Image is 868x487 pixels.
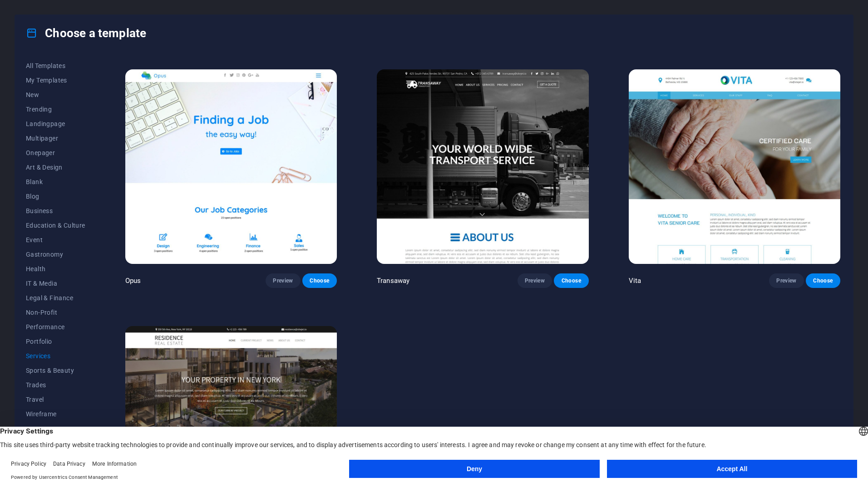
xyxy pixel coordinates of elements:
[629,276,641,285] p: Vita
[26,26,146,40] h4: Choose a template
[26,392,85,407] button: Travel
[26,294,85,302] span: Legal & Finance
[26,120,85,127] span: Landingpage
[26,236,85,243] span: Event
[26,352,85,360] span: Services
[266,273,300,288] button: Preview
[769,273,804,288] button: Preview
[26,164,85,171] span: Art & Design
[26,117,85,131] button: Landingpage
[26,291,85,305] button: Legal & Finance
[629,69,840,264] img: Vita
[26,77,85,84] span: My Templates
[26,160,85,175] button: Art & Design
[26,276,85,291] button: IT & Media
[26,323,85,331] span: Performance
[26,146,85,160] button: Onepager
[26,349,85,363] button: Services
[26,207,85,214] span: Business
[518,273,552,288] button: Preview
[310,277,330,284] span: Choose
[273,277,293,284] span: Preview
[125,276,141,285] p: Opus
[26,131,85,146] button: Multipager
[554,273,588,288] button: Choose
[26,222,85,229] span: Education & Culture
[26,363,85,378] button: Sports & Beauty
[26,410,85,418] span: Wireframe
[26,193,85,200] span: Blog
[26,378,85,392] button: Trades
[26,178,85,185] span: Blank
[26,396,85,403] span: Travel
[26,135,85,142] span: Multipager
[26,320,85,334] button: Performance
[125,69,337,264] img: Opus
[525,277,545,284] span: Preview
[26,251,85,258] span: Gastronomy
[26,262,85,276] button: Health
[813,277,833,284] span: Choose
[26,407,85,421] button: Wireframe
[26,233,85,247] button: Event
[377,276,409,285] p: Transaway
[26,265,85,273] span: Health
[26,175,85,189] button: Blank
[26,106,85,113] span: Trending
[26,305,85,320] button: Non-Profit
[26,367,85,374] span: Sports & Beauty
[26,91,85,98] span: New
[26,58,85,73] button: All Templates
[561,277,581,284] span: Choose
[26,62,85,69] span: All Templates
[26,280,85,287] span: IT & Media
[26,247,85,262] button: Gastronomy
[806,273,840,288] button: Choose
[26,102,85,117] button: Trending
[377,69,588,264] img: Transaway
[26,338,85,345] span: Portfolio
[26,309,85,316] span: Non-Profit
[26,204,85,218] button: Business
[26,149,85,156] span: Onepager
[26,218,85,233] button: Education & Culture
[26,381,85,389] span: Trades
[26,334,85,349] button: Portfolio
[26,73,85,88] button: My Templates
[302,273,337,288] button: Choose
[26,189,85,204] button: Blog
[26,88,85,102] button: New
[776,277,796,284] span: Preview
